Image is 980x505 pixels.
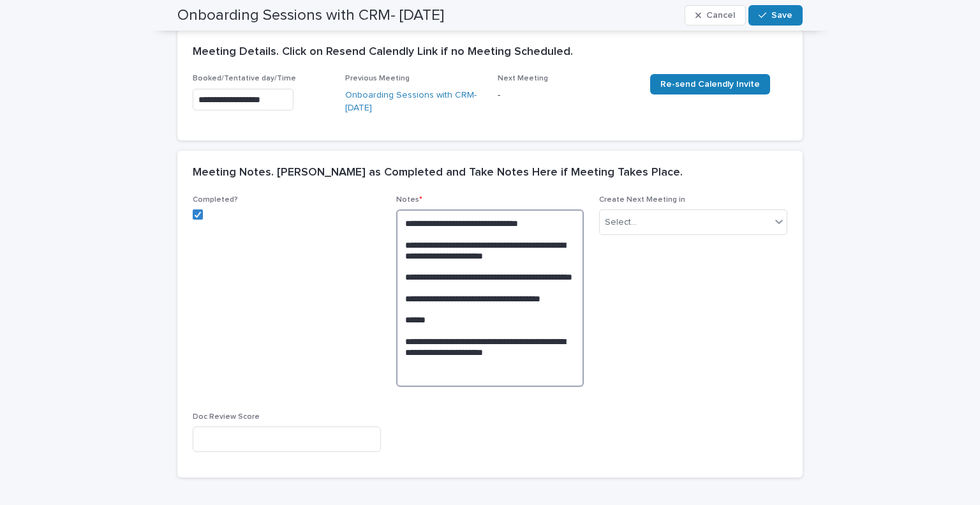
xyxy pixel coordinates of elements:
span: Booked/Tentative day/Time [193,75,296,82]
p: - [498,89,635,102]
span: Create Next Meeting in [599,196,685,204]
span: Completed? [193,196,238,204]
h2: Meeting Notes. [PERSON_NAME] as Completed and Take Notes Here if Meeting Takes Place. [193,166,683,180]
span: Cancel [706,11,735,20]
button: Cancel [685,5,746,26]
a: Onboarding Sessions with CRM- [DATE] [345,89,482,116]
span: Re-send Calendly Invite [660,80,760,89]
span: Previous Meeting [345,75,410,82]
a: Re-send Calendly Invite [650,74,770,94]
span: Notes [396,196,422,204]
h2: Meeting Details. Click on Resend Calendly Link if no Meeting Scheduled. [193,45,573,59]
span: Next Meeting [498,75,548,82]
span: Save [771,11,792,20]
h2: Onboarding Sessions with CRM- [DATE] [177,6,444,25]
span: Doc Review Score [193,413,260,421]
div: Select... [605,216,637,229]
button: Save [748,5,803,26]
